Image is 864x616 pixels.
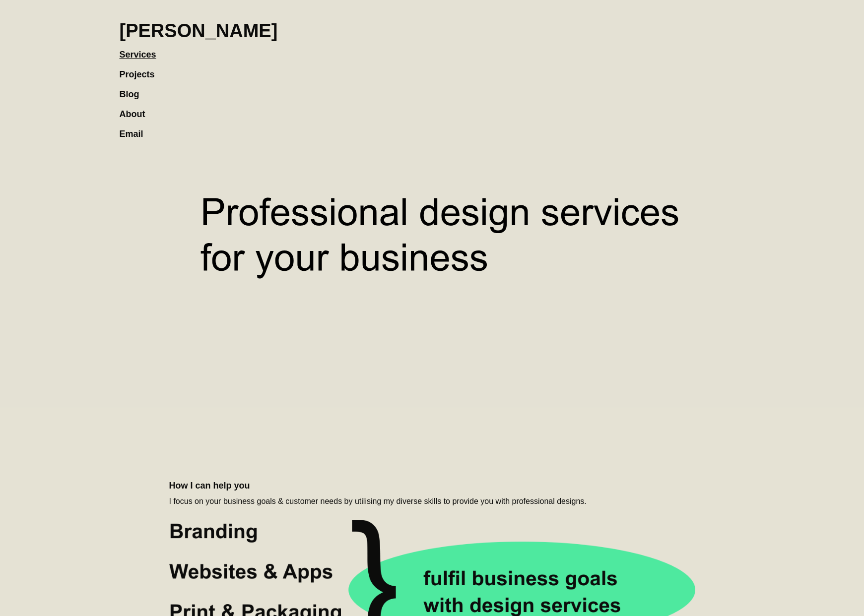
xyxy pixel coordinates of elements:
a: Services [120,40,166,60]
p: ‍ [169,430,695,440]
a: Projects [120,60,165,79]
h1: [PERSON_NAME] [120,20,278,42]
p: ‍ [169,460,695,470]
p: I focus on your business goals & customer needs by utilising my diverse skills to provide you wit... [169,496,695,506]
a: Blog [120,79,149,99]
h2: How I can help you [169,480,695,492]
a: About [120,99,155,119]
a: home [120,10,278,42]
a: Email [120,119,153,139]
p: ‍ [169,415,695,425]
p: ‍ [169,445,695,455]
